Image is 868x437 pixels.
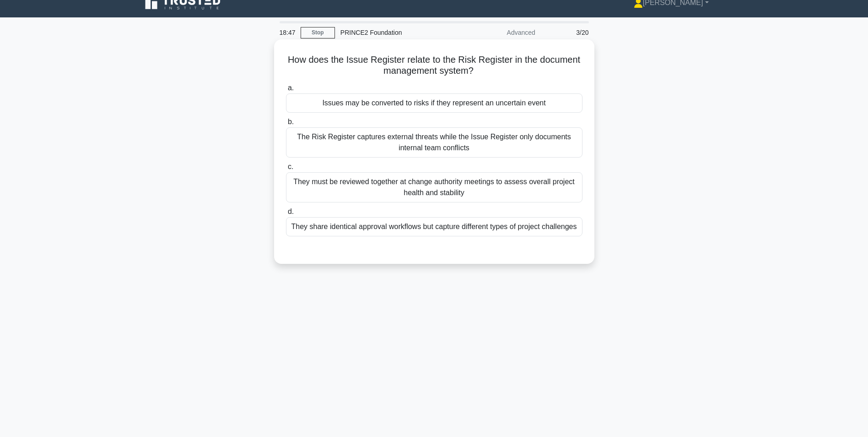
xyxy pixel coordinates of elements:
[286,93,582,113] div: Issues may be converted to risks if they represent an uncertain event
[288,118,294,126] span: b.
[288,163,293,170] span: c.
[286,217,582,236] div: They share identical approval workflows but capture different types of project challenges
[301,27,335,38] a: Stop
[274,23,301,42] div: 18:47
[286,127,582,158] div: The Risk Register captures external threats while the Issue Register only documents internal team...
[461,23,541,42] div: Advanced
[286,172,582,202] div: They must be reviewed together at change authority meetings to assess overall project health and ...
[541,23,594,42] div: 3/20
[285,54,583,77] h5: How does the Issue Register relate to the Risk Register in the document management system?
[335,23,461,42] div: PRINCE2 Foundation
[288,208,294,215] span: d.
[288,84,294,92] span: a.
